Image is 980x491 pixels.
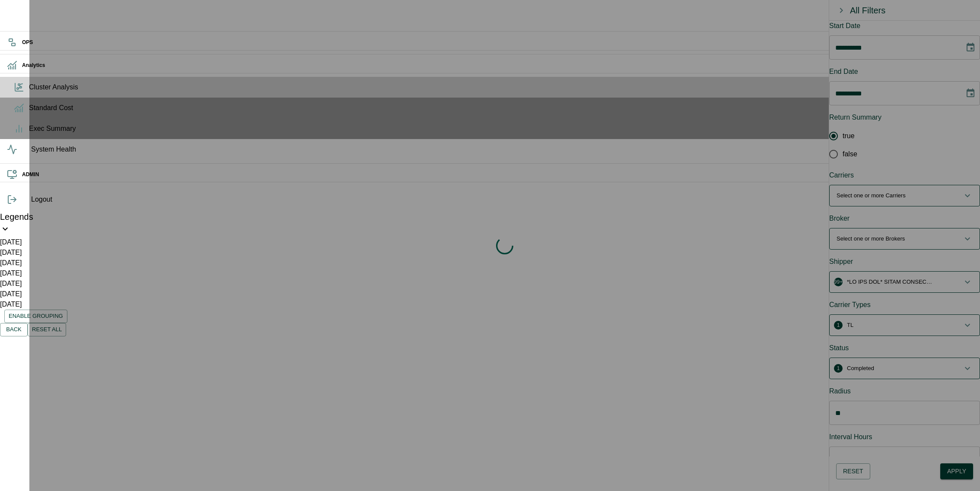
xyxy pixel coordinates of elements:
span: Standard Cost [29,103,973,113]
h6: Analytics [22,61,973,70]
span: Exec Summary [29,124,973,134]
h6: ADMIN [22,171,973,179]
span: Cluster Analysis [29,82,973,92]
h6: OPS [22,38,973,47]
